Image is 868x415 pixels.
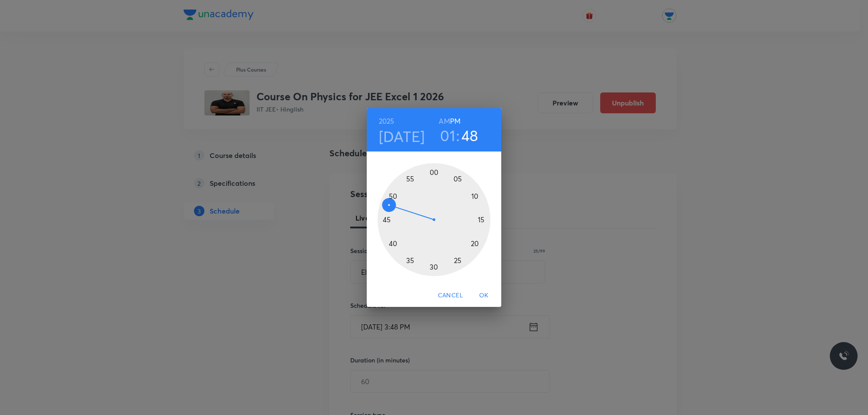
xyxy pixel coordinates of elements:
[439,115,450,127] button: AM
[470,287,498,303] button: OK
[440,126,455,145] button: 01
[473,290,494,301] span: OK
[450,115,460,127] button: PM
[434,287,467,303] button: Cancel
[379,127,425,145] button: [DATE]
[379,115,395,127] button: 2025
[461,126,478,145] button: 48
[438,290,463,301] span: Cancel
[456,126,460,145] h3: :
